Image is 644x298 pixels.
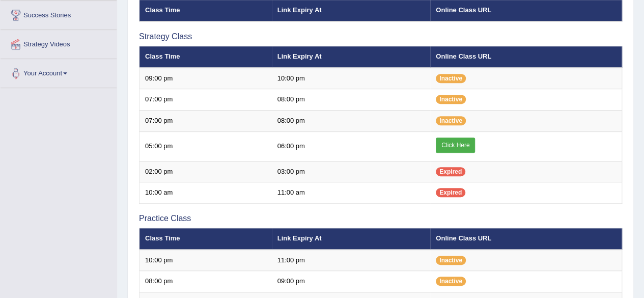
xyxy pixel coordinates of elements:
td: 11:00 pm [272,250,431,271]
span: Inactive [436,277,466,286]
td: 05:00 pm [139,131,272,161]
td: 07:00 pm [139,110,272,131]
th: Class Time [139,228,272,250]
td: 09:00 pm [139,68,272,89]
span: Inactive [436,95,466,104]
a: Strategy Videos [1,30,117,56]
td: 09:00 pm [272,271,431,292]
td: 03:00 pm [272,161,431,182]
span: Expired [436,188,465,197]
td: 07:00 pm [139,89,272,111]
a: Success Stories [1,1,117,26]
a: Click Here [436,138,475,153]
a: Your Account [1,59,117,85]
td: 02:00 pm [139,161,272,182]
td: 08:00 pm [272,110,431,131]
td: 10:00 am [139,182,272,204]
th: Link Expiry At [272,228,431,250]
th: Online Class URL [430,46,622,68]
td: 11:00 am [272,182,431,204]
span: Inactive [436,74,466,83]
span: Inactive [436,116,466,125]
span: Expired [436,167,465,176]
td: 08:00 pm [139,271,272,292]
td: 10:00 pm [272,68,431,89]
th: Online Class URL [430,228,622,250]
td: 08:00 pm [272,89,431,111]
th: Class Time [139,46,272,68]
td: 10:00 pm [139,250,272,271]
span: Inactive [436,256,466,265]
h3: Strategy Class [139,32,622,41]
h3: Practice Class [139,214,622,223]
td: 06:00 pm [272,131,431,161]
th: Link Expiry At [272,46,431,68]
